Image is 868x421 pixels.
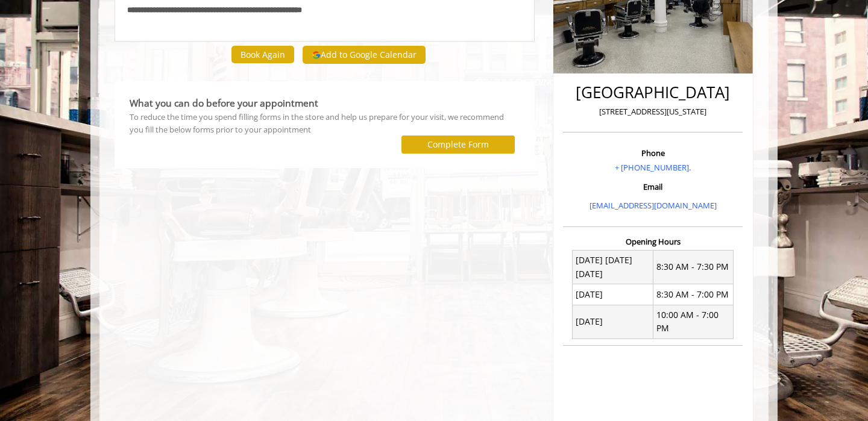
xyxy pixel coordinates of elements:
p: [STREET_ADDRESS][US_STATE] [566,105,740,118]
button: Complete Form [401,136,515,153]
div: To reduce the time you spend filling forms in the store and help us prepare for your visit, we re... [130,111,520,136]
h3: Email [566,182,740,191]
h2: [GEOGRAPHIC_DATA] [566,84,740,101]
a: [EMAIL_ADDRESS][DOMAIN_NAME] [590,200,717,211]
h3: Opening Hours [563,237,743,246]
label: Complete Form [427,140,489,149]
button: Book Again [231,46,294,63]
td: 10:00 AM - 7:00 PM [653,305,734,338]
h3: Phone [566,149,740,157]
a: + [PHONE_NUMBER]. [615,162,691,173]
button: Add to Google Calendar [303,46,426,64]
td: 8:30 AM - 7:00 PM [653,284,734,305]
td: [DATE] [573,284,653,305]
b: What you can do before your appointment [130,96,318,110]
td: [DATE] [573,305,653,338]
td: 8:30 AM - 7:30 PM [653,250,734,284]
td: [DATE] [DATE] [DATE] [573,250,653,284]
